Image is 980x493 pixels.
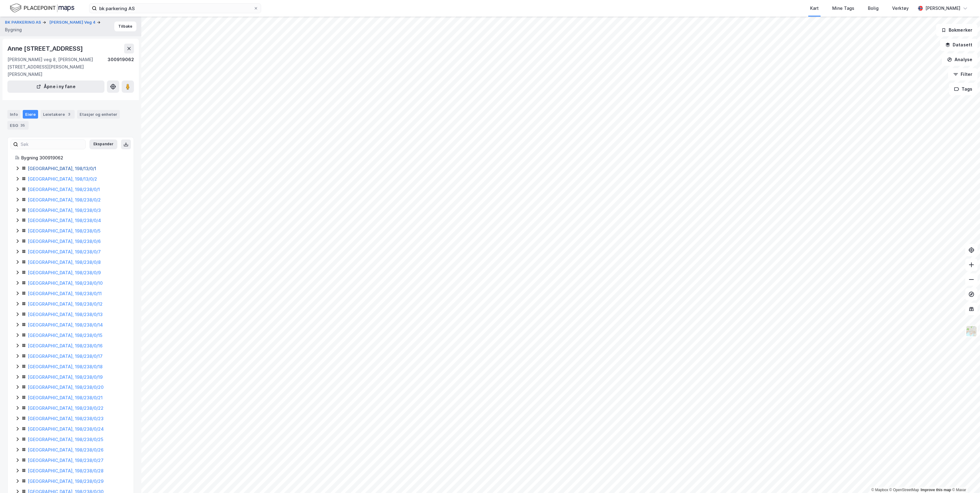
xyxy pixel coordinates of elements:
[28,458,104,463] a: [GEOGRAPHIC_DATA], 198/238/0/27
[28,333,102,338] a: [GEOGRAPHIC_DATA], 198/238/0/15
[97,4,253,13] input: Søk på adresse, matrikkel, gårdeiere, leietakere eller personer
[66,111,72,117] div: 3
[28,416,104,421] a: [GEOGRAPHIC_DATA], 198/238/0/23
[5,26,22,33] div: Bygning
[7,56,108,78] div: [PERSON_NAME] veg 8, [PERSON_NAME][STREET_ADDRESS][PERSON_NAME][PERSON_NAME]
[810,5,819,12] div: Kart
[28,437,103,442] a: [GEOGRAPHIC_DATA], 198/238/0/25
[28,228,100,233] a: [GEOGRAPHIC_DATA], 198/238/0/5
[892,5,909,12] div: Verktøy
[28,208,101,213] a: [GEOGRAPHIC_DATA], 198/238/0/3
[28,249,101,254] a: [GEOGRAPHIC_DATA], 198/238/0/7
[28,468,104,473] a: [GEOGRAPHIC_DATA], 198/238/0/28
[7,80,104,93] button: Åpne i ny fane
[28,280,103,286] a: [GEOGRAPHIC_DATA], 198/238/0/10
[89,139,117,149] button: Ekspander
[28,176,97,182] a: [GEOGRAPHIC_DATA], 198/13/0/2
[18,140,85,149] input: Søk
[28,239,101,244] a: [GEOGRAPHIC_DATA], 198/238/0/6
[966,325,977,337] img: Z
[940,39,978,51] button: Datasett
[49,19,97,25] button: [PERSON_NAME] Veg 4
[108,56,134,78] div: 300919062
[871,488,888,492] a: Mapbox
[28,479,104,484] a: [GEOGRAPHIC_DATA], 198/238/0/29
[80,112,117,117] div: Etasjer og enheter
[948,68,978,80] button: Filter
[28,260,101,265] a: [GEOGRAPHIC_DATA], 198/238/0/8
[832,5,854,12] div: Mine Tags
[28,197,101,202] a: [GEOGRAPHIC_DATA], 198/238/0/2
[21,154,126,162] div: Bygning 300919062
[7,44,84,53] div: Anne [STREET_ADDRESS]
[28,301,103,307] a: [GEOGRAPHIC_DATA], 198/238/0/12
[949,464,980,493] iframe: Chat Widget
[5,19,42,25] button: BK PARKERING AS
[942,53,978,66] button: Analyse
[925,5,960,12] div: [PERSON_NAME]
[28,166,96,171] a: [GEOGRAPHIC_DATA], 198/13/0/1
[28,291,102,296] a: [GEOGRAPHIC_DATA], 198/238/0/11
[28,270,101,275] a: [GEOGRAPHIC_DATA], 198/238/0/9
[7,121,29,130] div: ESG
[28,374,103,380] a: [GEOGRAPHIC_DATA], 198/238/0/19
[28,447,104,452] a: [GEOGRAPHIC_DATA], 198/238/0/26
[28,187,100,192] a: [GEOGRAPHIC_DATA], 198/238/0/1
[28,426,104,432] a: [GEOGRAPHIC_DATA], 198/238/0/24
[28,322,103,327] a: [GEOGRAPHIC_DATA], 198/238/0/14
[28,385,104,390] a: [GEOGRAPHIC_DATA], 198/238/0/20
[868,5,879,12] div: Bolig
[28,405,104,411] a: [GEOGRAPHIC_DATA], 198/238/0/22
[28,312,103,317] a: [GEOGRAPHIC_DATA], 198/238/0/13
[28,354,103,359] a: [GEOGRAPHIC_DATA], 198/238/0/17
[10,3,74,14] img: logo.f888ab2527a4732fd821a326f86c7f29.svg
[28,364,103,369] a: [GEOGRAPHIC_DATA], 198/238/0/18
[19,122,26,128] div: 35
[921,488,951,492] a: Improve this map
[936,24,978,36] button: Bokmerker
[28,343,103,348] a: [GEOGRAPHIC_DATA], 198/238/0/16
[28,395,103,400] a: [GEOGRAPHIC_DATA], 198/238/0/21
[23,110,38,119] div: Eiere
[114,22,136,31] button: Tilbake
[889,488,919,492] a: OpenStreetMap
[949,83,978,95] button: Tags
[7,110,20,119] div: Info
[28,218,101,223] a: [GEOGRAPHIC_DATA], 198/238/0/4
[41,110,75,119] div: Leietakere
